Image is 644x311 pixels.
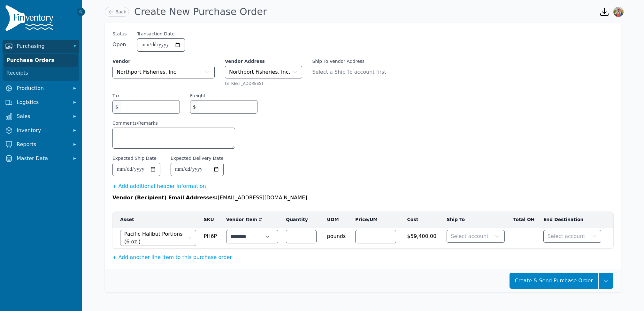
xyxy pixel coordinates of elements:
[225,58,302,64] label: Vendor Address
[443,212,509,227] th: Ship To
[112,31,127,37] span: Status
[3,40,79,53] button: Purchasing
[112,182,206,190] button: + Add additional header information
[282,212,323,227] th: Quantity
[124,230,186,246] span: Pacific Halibut Portions (6 oz.)
[3,124,79,137] button: Inventory
[327,230,348,240] span: pounds
[137,31,175,37] label: Transaction Date
[17,141,68,148] span: Reports
[112,41,127,48] span: Open
[105,7,129,17] a: Back
[540,212,605,227] th: End Destination
[218,195,307,201] span: [EMAIL_ADDRESS][DOMAIN_NAME]
[548,233,585,240] span: Select account
[229,68,290,76] span: Northport Fisheries, Inc.
[17,127,68,134] span: Inventory
[190,93,205,99] label: Freight
[351,212,403,227] th: Price/UM
[17,99,68,106] span: Logistics
[3,96,79,109] button: Logistics
[3,82,79,95] button: Production
[17,42,68,50] span: Purchasing
[4,54,78,67] a: Purchase Orders
[451,233,488,240] span: Select account
[225,66,302,78] button: Northport Fisheries, Inc.
[120,230,196,246] button: Pacific Halibut Portions (6 oz.)
[312,58,394,64] label: Ship To Vendor Address
[112,93,120,99] label: Tax
[17,85,68,92] span: Production
[403,212,443,227] th: Cost
[222,212,282,227] th: Vendor Item #
[112,120,235,126] label: Comments/Remarks
[112,254,232,261] button: + Add another line item to this purchase order
[447,230,505,243] button: Select account
[17,155,68,162] span: Master Data
[3,152,79,165] button: Master Data
[112,58,215,64] label: Vendor
[3,110,79,123] button: Sales
[112,212,200,227] th: Asset
[509,212,540,227] th: Total OH
[543,230,602,243] button: Select account
[17,113,68,120] span: Sales
[200,227,222,249] td: PH6P
[113,100,121,113] span: $
[5,5,56,33] img: Finventory
[510,273,598,289] button: Create & Send Purchase Order
[613,7,624,17] img: Sera Wheeler
[112,155,157,161] label: Expected Ship Date
[312,68,394,76] span: Select a Ship To account first
[171,155,224,161] label: Expected Delivery Date
[112,66,215,78] button: Northport Fisheries, Inc.
[200,212,222,227] th: SKU
[112,195,218,201] span: Vendor (Recipient) Email Addresses:
[190,100,198,113] span: $
[3,138,79,151] button: Reports
[117,68,178,76] span: Northport Fisheries, Inc.
[4,67,78,79] a: Receipts
[225,81,302,86] div: [STREET_ADDRESS]
[134,6,267,18] h1: Create New Purchase Order
[323,212,351,227] th: UOM
[407,230,439,240] span: $59,400.00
